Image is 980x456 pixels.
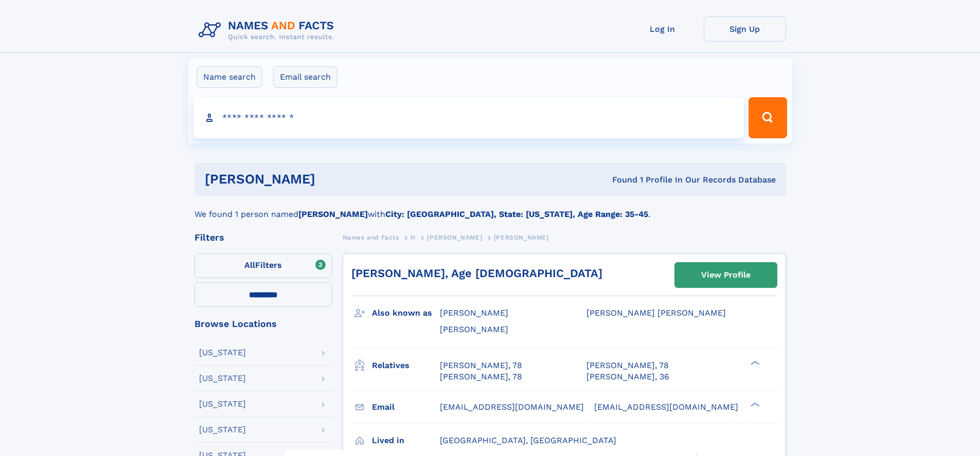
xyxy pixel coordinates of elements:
[343,231,399,244] a: Names and Facts
[372,304,440,322] h3: Also known as
[748,359,760,366] div: ❯
[621,16,704,42] a: Log In
[194,253,332,278] label: Filters
[199,374,246,382] div: [US_STATE]
[193,97,744,138] input: search input
[427,231,482,244] a: [PERSON_NAME]
[440,360,522,371] a: [PERSON_NAME], 78
[701,263,751,287] div: View Profile
[427,234,482,241] span: [PERSON_NAME]
[199,426,246,434] div: [US_STATE]
[586,371,669,382] a: [PERSON_NAME], 36
[372,432,440,449] h3: Lived in
[199,400,246,408] div: [US_STATE]
[298,209,368,219] b: [PERSON_NAME]
[197,66,262,88] label: Name search
[194,16,343,44] img: Logo Names and Facts
[244,260,255,270] span: All
[273,66,337,88] label: Email search
[494,234,549,241] span: [PERSON_NAME]
[351,267,602,280] a: [PERSON_NAME], Age [DEMOGRAPHIC_DATA]
[194,196,786,221] div: We found 1 person named with .
[749,97,787,138] button: Search Button
[586,308,726,318] span: [PERSON_NAME] [PERSON_NAME]
[594,402,738,412] span: [EMAIL_ADDRESS][DOMAIN_NAME]
[586,360,669,371] a: [PERSON_NAME], 78
[194,233,332,242] div: Filters
[199,349,246,357] div: [US_STATE]
[194,319,332,329] div: Browse Locations
[411,231,416,244] a: H
[372,357,440,374] h3: Relatives
[440,402,584,412] span: [EMAIL_ADDRESS][DOMAIN_NAME]
[748,401,760,408] div: ❯
[440,324,508,334] span: [PERSON_NAME]
[440,371,522,382] a: [PERSON_NAME], 78
[675,263,777,287] a: View Profile
[385,209,648,219] b: City: [GEOGRAPHIC_DATA], State: [US_STATE], Age Range: 35-45
[704,16,786,42] a: Sign Up
[411,234,416,241] span: H
[464,174,776,186] div: Found 1 Profile In Our Records Database
[440,435,616,445] span: [GEOGRAPHIC_DATA], [GEOGRAPHIC_DATA]
[440,308,508,318] span: [PERSON_NAME]
[372,398,440,416] h3: Email
[205,173,464,186] h1: [PERSON_NAME]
